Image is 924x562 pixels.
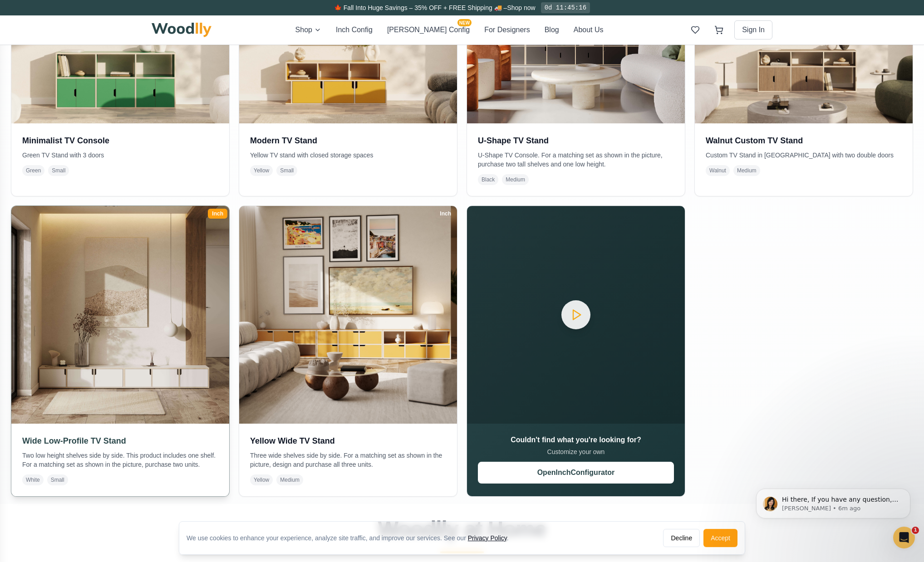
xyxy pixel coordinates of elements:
span: NEW [457,19,472,26]
span: Small [48,165,69,176]
a: Privacy Policy [468,534,507,542]
p: Customize your own [478,447,674,456]
p: Green TV Stand with 3 doors [22,151,218,160]
h3: Yellow Wide TV Stand [250,435,446,447]
iframe: Intercom live chat [893,527,915,548]
span: Walnut [706,165,730,176]
img: Wide Low-Profile TV Stand [6,200,235,429]
h3: U-Shape TV Stand [478,134,674,147]
button: Blog [545,24,559,35]
p: U-Shape TV Console. For a matching set as shown in the picture, purchase two tall shelves and one... [478,151,674,169]
button: For Designers [484,24,530,35]
span: Small [276,165,297,176]
span: Medium [276,474,303,485]
span: Medium [733,165,760,176]
h3: Wide Low-Profile TV Stand [22,435,218,447]
p: Custom TV Stand in [GEOGRAPHIC_DATA] with two double doors [706,151,902,160]
span: Black [478,174,498,185]
div: We use cookies to enhance your experience, analyze site traffic, and improve our services. See our . [187,533,516,542]
p: Two low height shelves side by side. This product includes one shelf. For a matching set as shown... [22,451,218,469]
button: [PERSON_NAME] ConfigNEW [387,24,470,35]
span: Green [22,165,44,176]
h3: Minimalist TV Console [22,134,218,147]
button: Accept [703,529,737,547]
div: 0d 11:45:16 [541,2,590,13]
h3: Modern TV Stand [250,134,446,147]
button: Decline [663,529,700,547]
span: White [22,474,44,485]
span: 🍁 Fall Into Huge Savings – 35% OFF + FREE Shipping 🚚 – [334,4,507,11]
p: Yellow TV stand with closed storage spaces [250,151,446,160]
span: 1 [912,527,919,534]
div: Inch [208,209,227,219]
h2: Woodlly at Home [155,518,769,540]
h3: Couldn't find what you're looking for? [478,435,674,445]
span: Yellow [250,165,273,176]
button: Shop [295,24,321,35]
img: Woodlly [152,23,211,37]
span: Small [47,474,68,485]
button: About Us [574,24,604,35]
div: Inch [436,209,455,219]
button: Inch Config [336,24,373,35]
span: Medium [502,174,529,185]
a: Shop now [507,4,535,11]
p: Three wide shelves side by side. For a matching set as shown in the picture, design and purchase ... [250,451,446,469]
h3: Walnut Custom TV Stand [706,134,902,147]
iframe: Intercom notifications message [742,469,924,538]
button: OpenInchConfigurator [478,462,674,484]
img: Yellow Wide TV Stand [239,206,457,424]
button: Sign In [734,20,772,39]
span: Yellow [250,474,273,485]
